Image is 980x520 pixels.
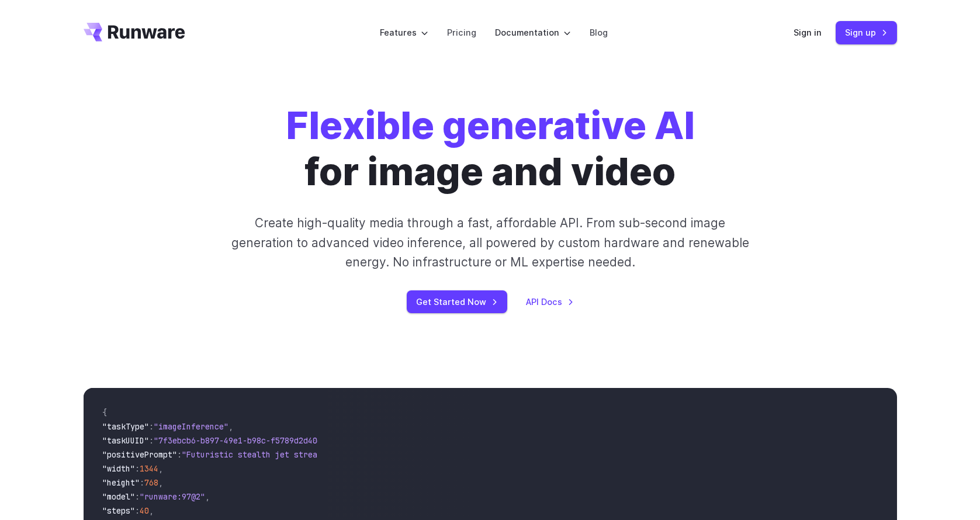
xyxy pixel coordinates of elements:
a: Sign up [836,21,897,44]
span: , [158,477,163,488]
span: : [135,491,140,502]
span: : [140,477,144,488]
label: Documentation [495,26,571,39]
span: "imageInference" [154,421,228,432]
span: "width" [102,463,135,474]
span: "Futuristic stealth jet streaking through a neon-lit cityscape with glowing purple exhaust" [182,449,607,460]
span: "runware:97@2" [140,491,205,502]
a: Sign in [794,26,822,39]
span: "taskType" [102,421,149,432]
span: , [158,463,163,474]
span: 40 [140,505,149,516]
a: API Docs [526,295,574,308]
span: "steps" [102,505,135,516]
span: "positivePrompt" [102,449,177,460]
span: "height" [102,477,140,488]
a: Blog [590,26,608,39]
span: "model" [102,491,135,502]
span: 768 [144,477,158,488]
h1: for image and video [286,103,695,195]
strong: Flexible generative AI [286,102,695,148]
span: : [177,449,182,460]
span: , [149,505,154,516]
span: 1344 [140,463,158,474]
p: Create high-quality media through a fast, affordable API. From sub-second image generation to adv... [230,213,750,272]
span: "taskUUID" [102,435,149,446]
a: Get Started Now [407,290,507,313]
a: Pricing [447,26,476,39]
span: "7f3ebcb6-b897-49e1-b98c-f5789d2d40d7" [154,435,331,446]
span: : [149,435,154,446]
span: { [102,407,107,418]
span: : [149,421,154,432]
span: : [135,505,140,516]
span: , [228,421,233,432]
a: Go to / [84,23,185,41]
span: : [135,463,140,474]
label: Features [380,26,428,39]
span: , [205,491,210,502]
